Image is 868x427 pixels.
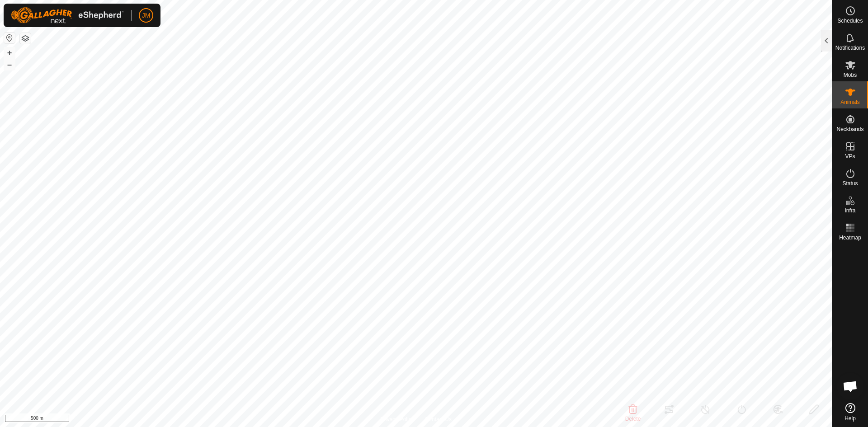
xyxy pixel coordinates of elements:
span: Infra [844,208,855,213]
button: + [4,47,15,58]
div: Open chat [837,373,864,400]
span: Help [844,416,856,421]
span: Mobs [844,72,857,78]
span: Notifications [835,45,865,51]
button: Reset Map [4,33,15,43]
span: Neckbands [836,127,863,132]
a: Help [832,399,868,425]
span: VPs [845,154,855,159]
img: Gallagher Logo [11,7,124,23]
span: JM [142,11,151,20]
button: – [4,59,15,70]
span: Heatmap [839,235,861,240]
a: Contact Us [425,415,452,423]
a: Privacy Policy [380,415,414,423]
span: Status [842,181,858,186]
span: Schedules [837,18,863,23]
button: Map Layers [20,33,31,44]
span: Animals [840,99,860,105]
